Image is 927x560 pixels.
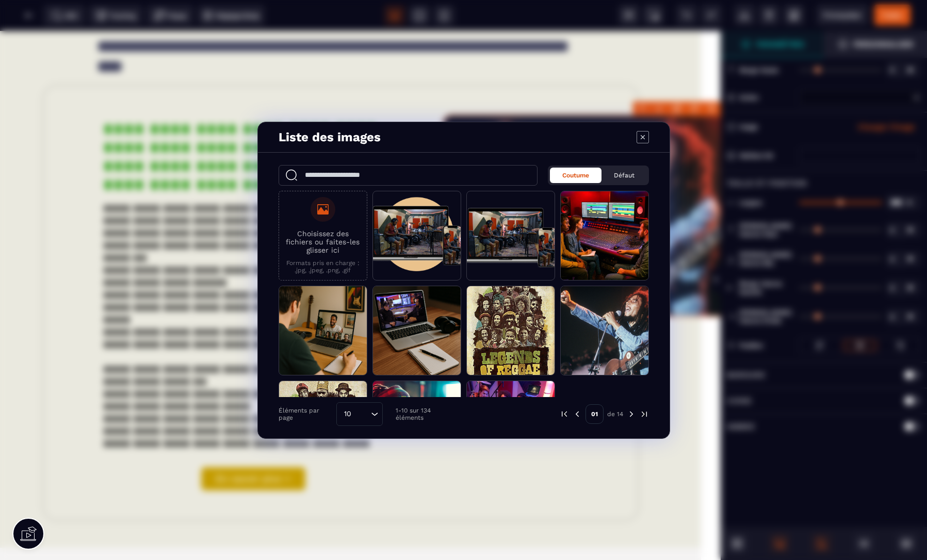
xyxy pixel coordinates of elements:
img: prev [560,409,569,419]
button: En savoir plus > [201,436,305,460]
img: next [627,409,636,419]
span: Défaut [614,172,635,179]
span: 10 [340,408,355,420]
p: 1-10 sur 134 éléments [396,407,456,421]
input: Search for option [355,408,368,420]
p: 01 [586,404,604,424]
span: Coutume [562,172,589,179]
div: Search for option [336,402,383,426]
img: next [640,409,649,419]
p: Choisissez des fichiers ou faites-les glisser ici [284,229,362,254]
p: de 14 [607,410,623,418]
h4: Liste des images [279,130,381,144]
p: Éléments par page [279,407,332,421]
img: 74accfb81aee554872fd0ffbdbcf8335_sc_gettyimages-2695525.jpg [443,84,741,286]
p: Formats pris en charge : .jpg, .jpeg, .png, .gif [284,259,362,274]
img: prev [573,409,582,419]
